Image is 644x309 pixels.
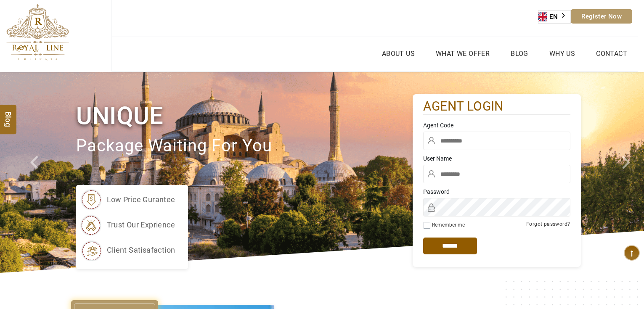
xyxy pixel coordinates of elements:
[76,100,413,132] h1: Unique
[612,72,644,273] a: Check next image
[594,48,629,60] a: Contact
[80,189,175,210] li: low price gurantee
[434,48,492,60] a: What we Offer
[3,111,14,118] span: Blog
[423,154,570,163] label: User Name
[80,214,175,235] li: trust our exprience
[526,221,570,227] a: Forgot password?
[538,11,570,23] a: EN
[423,121,570,129] label: Agent Code
[432,222,465,228] label: Remember me
[538,10,571,24] div: Language
[80,240,175,261] li: client satisafaction
[380,48,417,60] a: About Us
[423,188,570,196] label: Password
[538,10,571,24] aside: Language selected: English
[592,256,644,296] iframe: chat widget
[423,98,570,115] h2: agent login
[571,9,632,24] a: Register Now
[6,4,69,61] img: The Royal Line Holidays
[76,132,413,160] p: package waiting for you
[547,48,577,60] a: Why Us
[19,72,52,273] a: Check next prev
[509,48,530,60] a: Blog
